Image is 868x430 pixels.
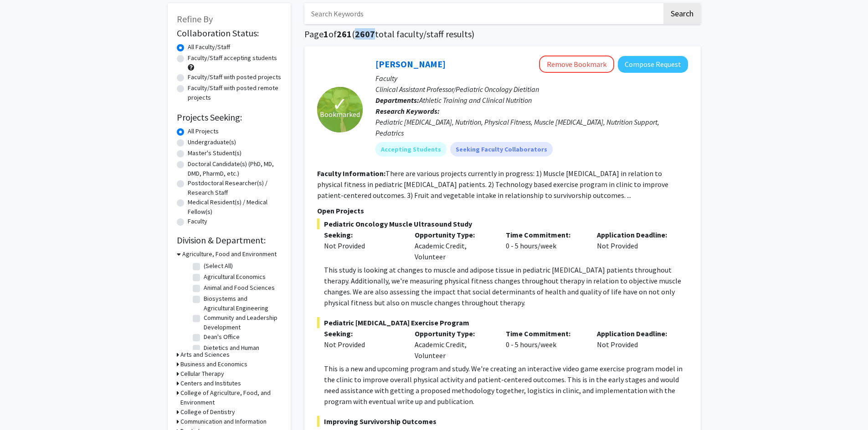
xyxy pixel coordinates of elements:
p: Clinical Assistant Professor/Pediatric Oncology Dietitian [375,84,688,95]
div: Pediatric [MEDICAL_DATA], Nutrition, Physical Fitness, Muscle [MEDICAL_DATA], Nutrition Support, ... [375,116,688,138]
p: Opportunity Type: [415,328,492,339]
label: Faculty/Staff with posted remote projects [188,83,282,102]
label: Undergraduate(s) [188,137,236,147]
label: All Faculty/Staff [188,42,230,52]
fg-read-more: There are various projects currently in progress: 1) Muscle [MEDICAL_DATA] in relation to physica... [317,169,668,200]
span: Refine By [177,13,213,25]
p: Application Deadline: [597,229,674,240]
h3: Agriculture, Food and Environment [182,249,277,259]
span: 1 [324,28,329,40]
label: Postdoctoral Researcher(s) / Research Staff [188,178,282,197]
label: Community and Leadership Development [204,313,279,332]
iframe: Chat [7,389,39,423]
h3: Arts and Sciences [180,350,230,359]
label: Faculty/Staff with posted projects [188,72,281,82]
mat-chip: Accepting Students [375,142,447,157]
span: Pediatric Oncology Muscle Ultrasound Study [317,218,688,229]
label: All Projects [188,126,219,136]
p: Faculty [375,73,688,84]
h2: Projects Seeking: [177,112,282,123]
h3: College of Agriculture, Food, and Environment [180,388,282,407]
p: Time Commitment: [506,328,583,339]
div: Not Provided [324,339,401,350]
label: Dietetics and Human Nutrition [204,343,279,362]
label: Agricultural Economics [204,272,266,282]
button: Compose Request to Corey Hawes [618,56,688,73]
h1: Page of ( total faculty/staff results) [304,29,701,40]
mat-chip: Seeking Faculty Collaborators [450,142,553,157]
div: Academic Credit, Volunteer [408,229,499,262]
h3: Centers and Institutes [180,379,241,388]
input: Search Keywords [304,3,662,24]
div: Academic Credit, Volunteer [408,328,499,361]
span: Pediatric [MEDICAL_DATA] Exercise Program [317,317,688,328]
h3: Cellular Therapy [180,369,224,379]
span: ✓ [332,100,348,109]
label: Master's Student(s) [188,148,241,158]
p: This is a new and upcoming program and study. We're creating an interactive video game exercise p... [324,363,688,407]
span: Bookmarked [320,109,360,120]
button: Remove Bookmark [539,56,614,73]
div: Not Provided [324,240,401,251]
p: This study is looking at changes to muscle and adipose tissue in pediatric [MEDICAL_DATA] patient... [324,264,688,308]
span: 261 [337,28,352,40]
label: Faculty [188,217,207,226]
p: Time Commitment: [506,229,583,240]
div: Not Provided [590,229,681,262]
div: Not Provided [590,328,681,361]
label: Doctoral Candidate(s) (PhD, MD, DMD, PharmD, etc.) [188,159,282,178]
h3: College of Dentistry [180,407,235,417]
label: (Select All) [204,261,233,271]
div: 0 - 5 hours/week [499,328,590,361]
p: Seeking: [324,229,401,240]
h3: Communication and Information [180,417,267,426]
b: Departments: [375,96,419,105]
h3: Business and Economics [180,359,247,369]
h2: Collaboration Status: [177,28,282,39]
label: Medical Resident(s) / Medical Fellow(s) [188,197,282,217]
label: Animal and Food Sciences [204,283,275,293]
div: 0 - 5 hours/week [499,229,590,262]
label: Biosystems and Agricultural Engineering [204,294,279,313]
b: Faculty Information: [317,169,385,178]
button: Search [663,3,701,24]
p: Seeking: [324,328,401,339]
p: Opportunity Type: [415,229,492,240]
label: Faculty/Staff accepting students [188,53,277,63]
label: Dean's Office [204,332,240,342]
p: Application Deadline: [597,328,674,339]
span: 2607 [355,28,375,40]
h2: Division & Department: [177,235,282,246]
span: Improving Survivorship Outcomes [317,416,688,427]
p: Open Projects [317,205,688,216]
b: Research Keywords: [375,106,440,116]
a: [PERSON_NAME] [375,58,446,70]
span: Athletic Training and Clinical Nutrition [419,96,532,105]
